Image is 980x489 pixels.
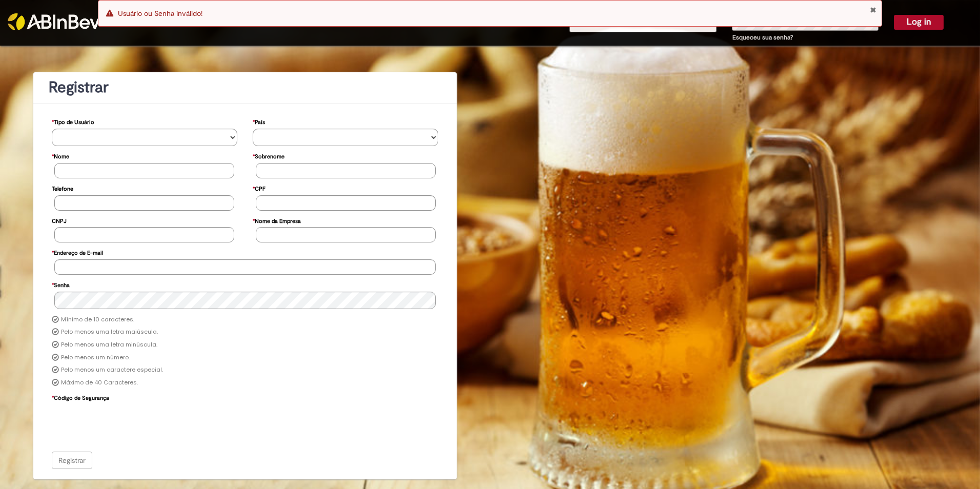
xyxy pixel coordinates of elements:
label: Mínimo de 10 caracteres. [61,316,134,324]
h1: Registrar [49,79,441,96]
label: Sobrenome [253,148,284,163]
label: Telefone [52,180,73,195]
label: Código de Segurança [52,390,109,404]
button: Log in [894,15,944,29]
label: Tipo de Usuário [52,114,94,129]
label: Máximo de 40 Caracteres. [61,379,138,387]
label: Pelo menos um caractere especial. [61,366,163,374]
label: Pelo menos uma letra maiúscula. [61,328,158,336]
label: Endereço de E-mail [52,244,103,259]
button: Close Notification [870,6,876,14]
label: Senha [52,277,70,292]
span: Usuário ou Senha inválido! [118,9,202,18]
label: Pelo menos uma letra minúscula. [61,341,157,349]
a: Esqueceu sua senha? [732,33,793,42]
img: ABInbev-white.png [8,13,100,30]
label: CNPJ [52,213,67,228]
label: Pelo menos um número. [61,354,130,362]
label: Nome da Empresa [253,213,301,228]
label: Nome [52,148,69,163]
label: País [253,114,265,129]
label: CPF [253,180,266,195]
iframe: reCAPTCHA [54,404,210,444]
